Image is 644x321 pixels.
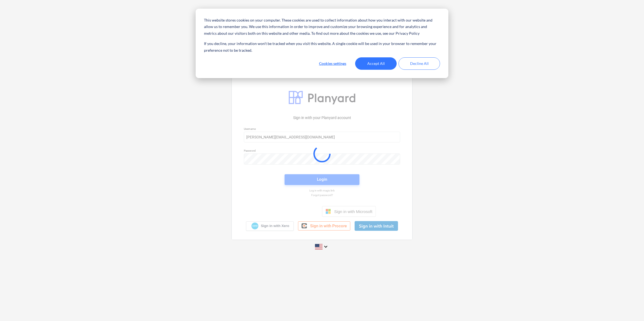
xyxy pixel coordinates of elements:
[617,295,644,321] iframe: Chat Widget
[399,57,440,70] button: Decline All
[204,17,440,37] p: This website stores cookies on your computer. These cookies are used to collect information about...
[355,57,397,70] button: Accept All
[323,243,329,250] i: keyboard_arrow_down
[204,40,440,54] p: If you decline, your information won’t be tracked when you visit this website. A single cookie wi...
[312,57,353,70] button: Cookies settings
[196,9,448,78] div: Cookie banner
